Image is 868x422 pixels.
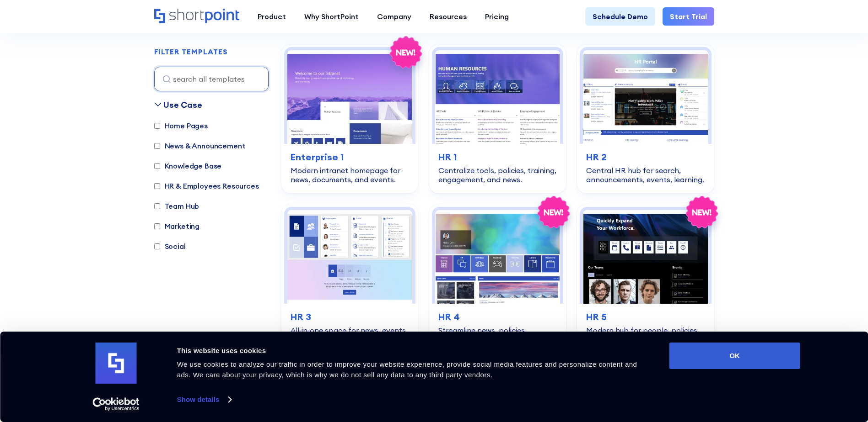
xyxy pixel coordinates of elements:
a: Home [154,9,239,24]
label: HR & Employees Resources [154,180,259,191]
label: Social [154,241,186,252]
input: Marketing [154,223,160,229]
label: Home Pages [154,120,208,131]
a: Company [368,7,421,26]
label: Marketing [154,221,200,232]
iframe: Chat Widget [703,316,868,422]
h3: HR 5 [586,310,705,324]
h3: HR 3 [291,310,409,324]
h3: HR 2 [586,150,705,164]
h3: Enterprise 1 [291,150,409,164]
img: HR 1 – Human Resources Template: Centralize tools, policies, training, engagement, and news. [435,50,560,144]
img: Enterprise 1 – SharePoint Homepage Design: Modern intranet homepage for news, documents, and events. [287,50,412,144]
div: Centralize tools, policies, training, engagement, and news. [438,166,557,184]
div: Product [258,11,286,22]
div: Use Case [163,99,202,111]
input: Social [154,243,160,249]
a: HR 1 – Human Resources Template: Centralize tools, policies, training, engagement, and news.HR 1C... [429,44,566,193]
span: We use cookies to analyze our traffic in order to improve your website experience, provide social... [177,360,637,379]
h3: HR 1 [438,150,557,164]
input: Team Hub [154,203,160,209]
div: Modern hub for people, policies, events, and tools. [586,326,705,344]
a: HR 4 – SharePoint HR Intranet Template: Streamline news, policies, training, events, and workflow... [429,204,566,362]
h3: HR 4 [438,310,557,324]
a: Product [248,7,295,26]
input: Home Pages [154,123,160,129]
a: Show details [177,393,231,406]
a: Why ShortPoint [295,7,368,26]
div: Why ShortPoint [304,11,359,22]
img: HR 2 - HR Intranet Portal: Central HR hub for search, announcements, events, learning. [583,50,708,144]
img: HR 5 – Human Resource Template: Modern hub for people, policies, events, and tools. [583,210,708,304]
a: HR 3 – HR Intranet Template: All‑in‑one space for news, events, and documents.HR 3All‑in‑one spac... [281,204,418,362]
a: Usercentrics Cookiebot - opens in a new window [76,397,156,411]
div: All‑in‑one space for news, events, and documents. [291,326,409,344]
div: Modern intranet homepage for news, documents, and events. [291,166,409,184]
label: News & Announcement [154,140,246,151]
img: HR 3 – HR Intranet Template: All‑in‑one space for news, events, and documents. [287,210,412,304]
a: Resources [421,7,476,26]
input: News & Announcement [154,143,160,149]
h2: FILTER TEMPLATES [154,48,228,56]
a: HR 5 – Human Resource Template: Modern hub for people, policies, events, and tools.HR 5Modern hub... [577,204,714,362]
input: search all templates [154,67,269,91]
div: Company [377,11,411,22]
input: HR & Employees Resources [154,183,160,189]
button: OK [669,343,800,369]
a: HR 2 - HR Intranet Portal: Central HR hub for search, announcements, events, learning.HR 2Central... [577,44,714,193]
div: This website uses cookies [177,345,649,356]
div: Central HR hub for search, announcements, events, learning. [586,166,705,184]
input: Knowledge Base [154,163,160,169]
div: Resources [430,11,467,22]
div: Pricing [485,11,509,22]
label: Team Hub [154,200,199,211]
img: HR 4 – SharePoint HR Intranet Template: Streamline news, policies, training, events, and workflow... [435,210,560,304]
a: Start Trial [663,7,714,26]
a: Enterprise 1 – SharePoint Homepage Design: Modern intranet homepage for news, documents, and even... [281,44,418,193]
img: logo [96,343,137,384]
a: Pricing [476,7,518,26]
div: Streamline news, policies, training, events, and workflows now. [438,326,557,353]
a: Schedule Demo [585,7,655,26]
label: Knowledge Base [154,160,222,171]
